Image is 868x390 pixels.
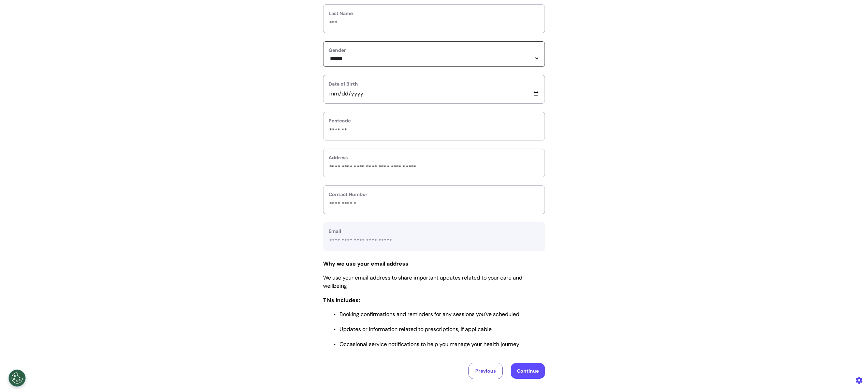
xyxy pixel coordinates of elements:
button: Continue [511,363,545,379]
h3: Why we use your email address [323,260,545,267]
p: We use your email address to share important updates related to your care and wellbeing [323,274,545,290]
label: Last Name [329,10,539,17]
button: Open Preferences [9,370,26,387]
label: Date of Birth [329,80,539,88]
li: Occasional service notifications to help you manage your health journey [339,340,545,348]
h3: This includes: [323,297,545,303]
label: Address [329,154,539,161]
li: Booking confirmations and reminders for any sessions you've scheduled [339,310,545,318]
label: Email [329,228,539,235]
button: Previous [468,363,503,379]
li: Updates or information related to prescriptions, if applicable [339,325,545,333]
label: Contact Number [329,191,539,198]
label: Postcode [329,117,539,124]
label: Gender [329,47,539,54]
